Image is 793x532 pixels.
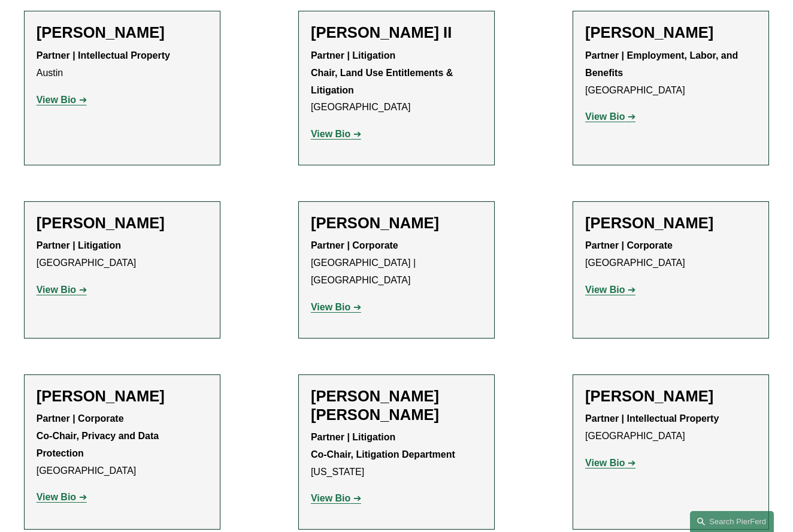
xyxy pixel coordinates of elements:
[311,129,350,139] strong: View Bio
[37,285,87,295] a: View Bio
[311,302,350,312] strong: View Bio
[690,511,774,532] a: Search this site
[311,214,482,232] h2: [PERSON_NAME]
[585,458,635,468] a: View Bio
[585,240,673,250] strong: Partner | Corporate
[311,302,361,312] a: View Bio
[585,23,756,42] h2: [PERSON_NAME]
[585,413,719,424] strong: Partner | Intellectual Property
[311,493,361,503] a: View Bio
[311,387,482,424] h2: [PERSON_NAME] [PERSON_NAME]
[37,23,208,42] h2: [PERSON_NAME]
[37,95,76,105] strong: View Bio
[37,50,170,61] strong: Partner | Intellectual Property
[585,410,756,445] p: [GEOGRAPHIC_DATA]
[311,23,482,42] h2: [PERSON_NAME] II
[37,492,87,502] a: View Bio
[311,429,482,480] p: [US_STATE]
[311,240,398,250] strong: Partner | Corporate
[585,47,756,99] p: [GEOGRAPHIC_DATA]
[37,240,121,250] strong: Partner | Litigation
[311,129,361,139] a: View Bio
[585,285,625,295] strong: View Bio
[585,387,756,406] h2: [PERSON_NAME]
[585,50,741,78] strong: Partner | Employment, Labor, and Benefits
[585,285,635,295] a: View Bio
[311,50,456,95] strong: Partner | Litigation Chair, Land Use Entitlements & Litigation
[311,237,482,289] p: [GEOGRAPHIC_DATA] | [GEOGRAPHIC_DATA]
[311,493,350,503] strong: View Bio
[585,111,625,122] strong: View Bio
[585,111,635,122] a: View Bio
[585,214,756,232] h2: [PERSON_NAME]
[37,47,208,82] p: Austin
[37,95,87,105] a: View Bio
[311,47,482,116] p: [GEOGRAPHIC_DATA]
[37,410,208,479] p: [GEOGRAPHIC_DATA]
[311,432,455,460] strong: Partner | Litigation Co-Chair, Litigation Department
[585,237,756,272] p: [GEOGRAPHIC_DATA]
[37,387,208,406] h2: [PERSON_NAME]
[37,237,208,272] p: [GEOGRAPHIC_DATA]
[37,492,76,502] strong: View Bio
[585,458,625,468] strong: View Bio
[37,285,76,295] strong: View Bio
[37,413,162,458] strong: Partner | Corporate Co-Chair, Privacy and Data Protection
[37,214,208,232] h2: [PERSON_NAME]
